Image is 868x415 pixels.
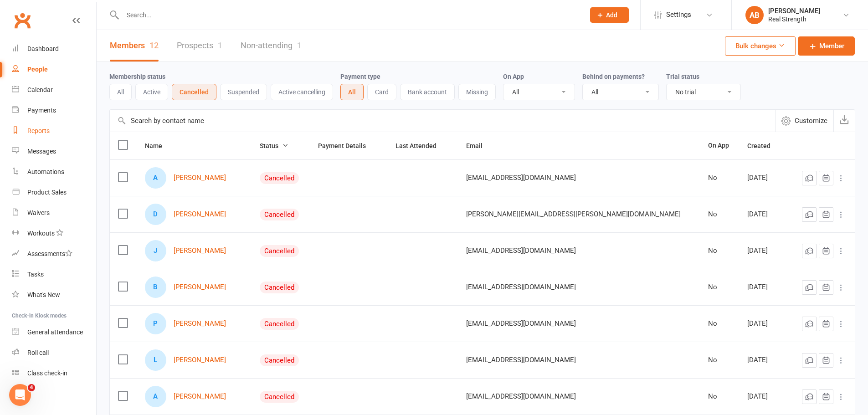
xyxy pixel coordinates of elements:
[318,142,376,149] span: Payment Details
[747,142,781,149] span: Created
[503,73,524,80] label: On App
[27,45,59,52] div: Dashboard
[145,240,166,261] div: Jan
[12,203,96,223] a: Waivers
[260,391,299,403] div: Cancelled
[177,30,222,61] a: Prospects1
[708,174,731,182] div: No
[666,5,691,25] span: Settings
[27,148,56,155] div: Messages
[666,73,699,80] label: Trial status
[466,351,576,369] span: [EMAIL_ADDRESS][DOMAIN_NAME]
[819,41,844,51] span: Member
[174,174,226,182] a: [PERSON_NAME]
[145,386,166,407] div: Aileen
[466,315,576,332] span: [EMAIL_ADDRESS][DOMAIN_NAME]
[174,393,226,400] a: [PERSON_NAME]
[27,291,60,298] div: What's New
[260,282,299,293] div: Cancelled
[145,313,166,334] div: Polly
[340,84,364,100] button: All
[466,140,493,151] button: Email
[27,250,72,257] div: Assessments
[340,73,380,80] label: Payment type
[145,277,166,298] div: Barb
[27,86,53,93] div: Calendar
[747,174,783,182] div: [DATE]
[12,162,96,182] a: Automations
[582,73,645,80] label: Behind on payments?
[775,110,833,132] button: Customize
[768,7,820,15] div: [PERSON_NAME]
[260,318,299,330] div: Cancelled
[318,140,376,151] button: Payment Details
[174,247,226,255] a: [PERSON_NAME]
[27,189,67,196] div: Product Sales
[260,209,299,220] div: Cancelled
[174,320,226,328] a: [PERSON_NAME]
[745,6,764,24] div: AB
[795,115,827,126] span: Customize
[12,264,96,285] a: Tasks
[145,167,166,189] div: Alexander
[297,41,302,50] div: 1
[466,388,576,405] span: [EMAIL_ADDRESS][DOMAIN_NAME]
[466,169,576,186] span: [EMAIL_ADDRESS][DOMAIN_NAME]
[466,205,681,223] span: [PERSON_NAME][EMAIL_ADDRESS][PERSON_NAME][DOMAIN_NAME]
[458,84,496,100] button: Missing
[27,66,48,73] div: People
[747,140,781,151] button: Created
[12,182,96,203] a: Product Sales
[28,384,35,391] span: 4
[145,349,166,371] div: Lucy
[145,204,166,225] div: Dawn
[260,140,288,151] button: Status
[12,244,96,264] a: Assessments
[12,100,96,121] a: Payments
[400,84,455,100] button: Bank account
[27,107,56,114] div: Payments
[708,210,731,218] div: No
[747,210,783,218] div: [DATE]
[12,39,96,59] a: Dashboard
[12,343,96,363] a: Roll call
[700,132,739,159] th: On App
[9,384,31,406] iframe: Intercom live chat
[747,393,783,400] div: [DATE]
[27,127,50,134] div: Reports
[12,80,96,100] a: Calendar
[768,15,820,23] div: Real Strength
[149,41,159,50] div: 12
[241,30,302,61] a: Non-attending1
[27,349,49,356] div: Roll call
[174,356,226,364] a: [PERSON_NAME]
[27,230,55,237] div: Workouts
[725,36,796,56] button: Bulk changes
[120,9,578,21] input: Search...
[218,41,222,50] div: 1
[145,140,172,151] button: Name
[708,393,731,400] div: No
[708,247,731,255] div: No
[747,247,783,255] div: [DATE]
[747,320,783,328] div: [DATE]
[747,283,783,291] div: [DATE]
[260,245,299,257] div: Cancelled
[708,283,731,291] div: No
[747,356,783,364] div: [DATE]
[11,9,34,32] a: Clubworx
[12,59,96,80] a: People
[174,210,226,218] a: [PERSON_NAME]
[466,278,576,296] span: [EMAIL_ADDRESS][DOMAIN_NAME]
[708,320,731,328] div: No
[27,209,50,216] div: Waivers
[260,354,299,366] div: Cancelled
[260,172,299,184] div: Cancelled
[172,84,216,100] button: Cancelled
[109,73,165,80] label: Membership status
[367,84,396,100] button: Card
[12,363,96,384] a: Class kiosk mode
[27,369,67,377] div: Class check-in
[590,7,629,23] button: Add
[220,84,267,100] button: Suspended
